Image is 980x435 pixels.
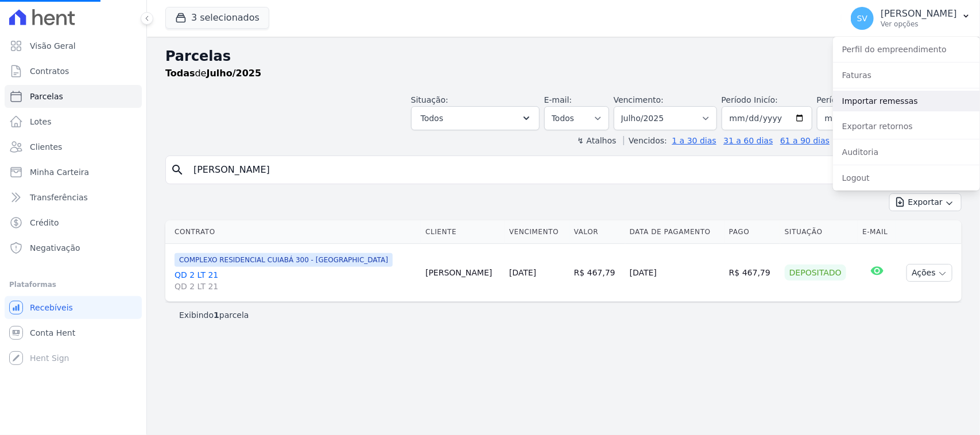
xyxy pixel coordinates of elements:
p: Ver opções [881,20,957,29]
p: de [165,67,261,80]
label: Período Inicío: [722,95,778,104]
span: QD 2 LT 21 [175,281,416,292]
a: Exportar retornos [833,116,980,137]
span: Visão Geral [30,40,76,52]
th: Pago [725,220,780,244]
a: Importar remessas [833,91,980,111]
a: Minha Carteira [5,161,142,184]
span: SV [857,14,867,22]
strong: Julho/2025 [207,68,262,79]
span: Parcelas [30,91,63,102]
a: 31 a 60 dias [723,136,773,145]
a: Transferências [5,186,142,209]
a: 61 a 90 dias [780,136,830,145]
th: Vencimento [505,220,570,244]
a: Logout [833,168,980,188]
th: Cliente [421,220,505,244]
h2: Parcelas [165,46,962,67]
th: E-mail [858,220,896,244]
a: Negativação [5,236,142,259]
span: Clientes [30,141,62,153]
a: Recebíveis [5,296,142,319]
button: 3 selecionados [165,7,269,29]
a: Lotes [5,110,142,133]
div: Depositado [785,265,846,281]
p: Exibindo parcela [179,309,249,321]
label: Período Fim: [817,94,908,106]
span: Lotes [30,116,52,127]
a: Contratos [5,60,142,83]
td: R$ 467,79 [570,244,625,302]
span: Conta Hent [30,327,75,339]
span: COMPLEXO RESIDENCIAL CUIABÁ 300 - [GEOGRAPHIC_DATA] [175,253,393,267]
a: 1 a 30 dias [672,136,716,145]
button: Ações [907,264,952,282]
th: Data de Pagamento [625,220,725,244]
button: Todos [411,106,540,130]
a: [DATE] [509,268,536,277]
label: Situação: [411,95,448,104]
span: Transferências [30,192,88,203]
span: Minha Carteira [30,166,89,178]
button: SV [PERSON_NAME] Ver opções [842,2,980,34]
span: Todos [421,111,443,125]
input: Buscar por nome do lote ou do cliente [187,158,956,181]
span: Contratos [30,65,69,77]
th: Contrato [165,220,421,244]
a: Parcelas [5,85,142,108]
button: Exportar [889,193,962,211]
strong: Todas [165,68,195,79]
i: search [171,163,184,177]
span: Recebíveis [30,302,73,313]
b: 1 [214,310,219,320]
a: Crédito [5,211,142,234]
a: Visão Geral [5,34,142,57]
a: Auditoria [833,142,980,162]
div: Plataformas [9,278,137,292]
label: ↯ Atalhos [577,136,616,145]
a: Perfil do empreendimento [833,39,980,60]
a: QD 2 LT 21QD 2 LT 21 [175,269,416,292]
label: Vencimento: [614,95,664,104]
th: Situação [780,220,858,244]
a: Clientes [5,135,142,158]
td: R$ 467,79 [725,244,780,302]
p: [PERSON_NAME] [881,8,957,20]
label: Vencidos: [623,136,667,145]
a: Conta Hent [5,321,142,344]
a: Faturas [833,65,980,86]
td: [DATE] [625,244,725,302]
span: Negativação [30,242,80,254]
td: [PERSON_NAME] [421,244,505,302]
label: E-mail: [544,95,572,104]
span: Crédito [30,217,59,228]
th: Valor [570,220,625,244]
